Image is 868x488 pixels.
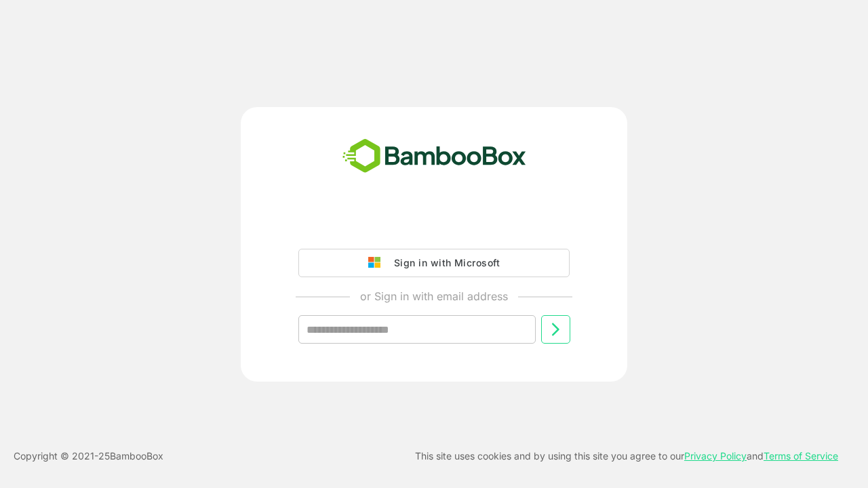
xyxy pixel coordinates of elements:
img: bamboobox [335,134,534,179]
img: google [368,257,387,269]
p: This site uses cookies and by using this site you agree to our and [415,448,838,464]
a: Privacy Policy [684,450,747,462]
a: Terms of Service [764,450,838,462]
p: or Sign in with email address [360,288,508,304]
button: Sign in with Microsoft [298,249,570,277]
div: Sign in with Microsoft [387,254,500,272]
p: Copyright © 2021- 25 BambooBox [14,448,163,464]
